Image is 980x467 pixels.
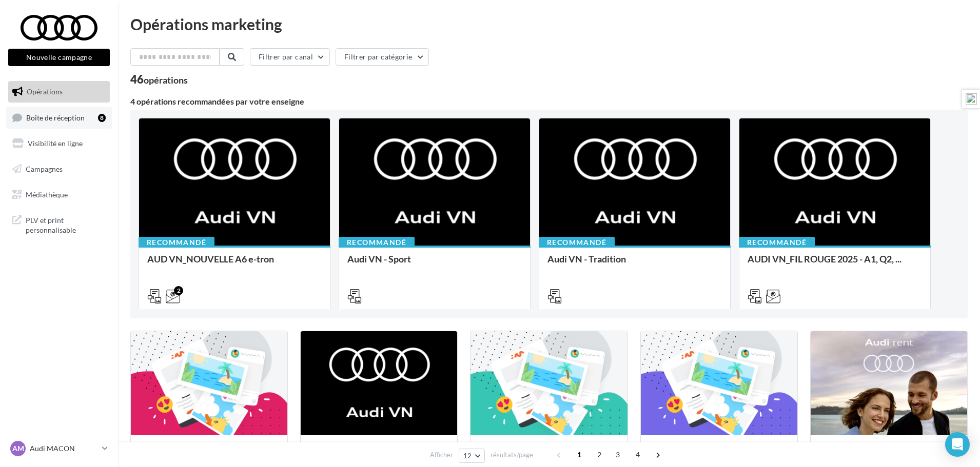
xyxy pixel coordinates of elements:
[491,450,533,460] span: résultats/page
[98,114,106,122] div: 8
[459,449,485,463] button: 12
[130,16,968,32] div: Opérations marketing
[174,286,183,295] div: 2
[6,209,112,239] a: PLV et print personnalisable
[571,446,587,463] span: 1
[27,87,63,96] span: Opérations
[6,184,112,206] a: Médiathèque
[347,253,411,265] span: Audi VN - Sport
[945,432,970,457] div: Open Intercom Messenger
[6,107,112,129] a: Boîte de réception8
[630,446,646,463] span: 4
[26,190,68,198] span: Médiathèque
[539,237,615,248] div: Recommandé
[739,237,815,248] div: Recommandé
[8,439,110,458] a: AM Audi MACON
[28,139,83,148] span: Visibilité en ligne
[610,446,626,463] span: 3
[26,165,63,173] span: Campagnes
[26,113,85,121] span: Boîte de réception
[339,237,415,248] div: Recommandé
[6,158,112,180] a: Campagnes
[12,443,24,454] span: AM
[8,49,110,66] button: Nouvelle campagne
[130,74,188,85] div: 46
[336,48,429,66] button: Filtrer par catégorie
[430,450,453,460] span: Afficher
[547,253,626,265] span: Audi VN - Tradition
[250,48,330,66] button: Filtrer par canal
[6,81,112,103] a: Opérations
[591,446,607,463] span: 2
[139,237,214,248] div: Recommandé
[748,253,901,265] span: AUDI VN_FIL ROUGE 2025 - A1, Q2, ...
[6,133,112,154] a: Visibilité en ligne
[30,443,98,454] p: Audi MACON
[147,253,274,265] span: AUD VN_NOUVELLE A6 e-tron
[130,97,968,106] div: 4 opérations recommandées par votre enseigne
[463,452,472,460] span: 12
[26,213,106,235] span: PLV et print personnalisable
[144,75,188,85] div: opérations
